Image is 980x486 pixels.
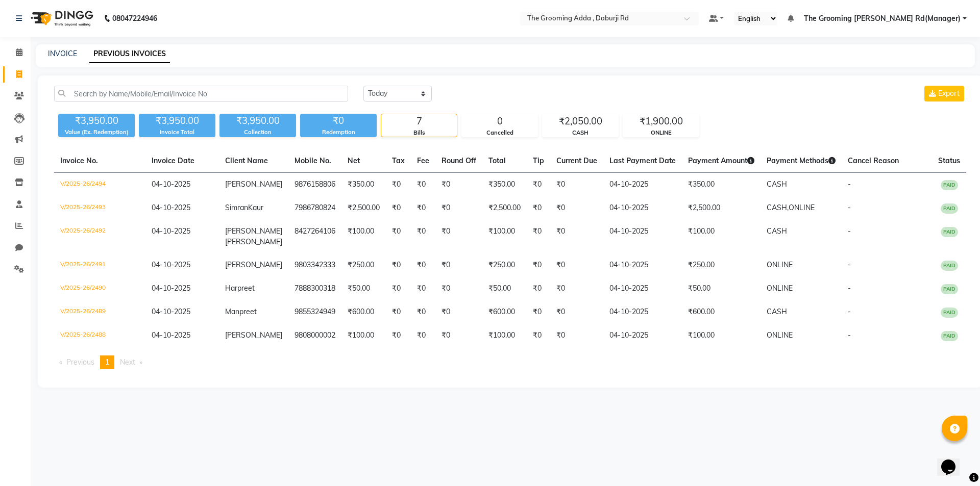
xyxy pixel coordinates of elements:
td: ₹0 [550,277,603,300]
span: Manpreet [225,307,257,316]
img: logo [26,4,96,33]
span: Previous [66,357,94,367]
div: 7 [381,114,457,129]
td: ₹2,500.00 [341,196,386,220]
div: CASH [543,129,618,137]
span: ONLINE [767,260,793,269]
td: ₹0 [550,253,603,277]
div: ₹3,950.00 [139,114,215,128]
td: ₹0 [527,277,550,300]
span: Cancel Reason [848,156,899,165]
span: [PERSON_NAME] [225,237,282,246]
td: ₹0 [386,324,411,347]
span: CASH, [767,203,789,212]
div: ₹2,050.00 [543,114,618,129]
td: 04-10-2025 [603,220,682,253]
span: - [848,180,851,189]
span: Mobile No. [295,156,331,165]
span: PAID [941,331,958,341]
span: Total [488,156,506,165]
td: ₹0 [386,300,411,324]
td: ₹0 [527,173,550,197]
span: ONLINE [767,330,793,340]
button: Export [924,86,964,101]
td: ₹2,500.00 [482,196,527,220]
span: ONLINE [789,203,815,212]
td: ₹0 [435,324,482,347]
span: [PERSON_NAME] [225,226,282,236]
td: 04-10-2025 [603,324,682,347]
td: 8427264106 [288,220,341,253]
span: CASH [767,180,787,189]
span: ONLINE [767,284,793,293]
td: 04-10-2025 [603,173,682,197]
span: - [848,284,851,293]
td: ₹350.00 [482,173,527,197]
span: 04-10-2025 [152,180,190,189]
td: 7888300318 [288,277,341,300]
span: PAID [941,284,958,294]
td: V/2025-26/2492 [54,220,145,253]
td: ₹350.00 [341,173,386,197]
td: ₹0 [411,253,435,277]
td: ₹0 [527,253,550,277]
span: PAID [941,308,958,318]
td: V/2025-26/2494 [54,173,145,197]
span: [PERSON_NAME] [225,330,282,340]
span: 04-10-2025 [152,203,190,212]
span: The Grooming [PERSON_NAME] Rd(Manager) [804,13,961,24]
div: Value (Ex. Redemption) [58,128,135,137]
div: Collection [219,128,296,137]
div: ₹1,900.00 [623,114,699,129]
td: ₹0 [527,300,550,324]
div: Cancelled [462,129,537,137]
span: Fee [417,156,429,165]
span: - [848,307,851,316]
span: 04-10-2025 [152,260,190,269]
span: Round Off [442,156,476,165]
span: Payment Amount [688,156,754,165]
td: ₹100.00 [482,324,527,347]
td: ₹0 [411,196,435,220]
span: Invoice Date [152,156,194,165]
td: 9803342333 [288,253,341,277]
span: Payment Methods [767,156,836,165]
td: ₹0 [386,277,411,300]
span: Net [348,156,360,165]
td: ₹250.00 [682,253,761,277]
td: ₹250.00 [482,253,527,277]
td: ₹100.00 [682,324,761,347]
td: ₹0 [550,324,603,347]
div: ONLINE [623,129,699,137]
td: ₹0 [435,277,482,300]
td: ₹0 [386,253,411,277]
span: - [848,260,851,269]
span: PAID [941,180,958,190]
td: ₹0 [411,324,435,347]
div: Invoice Total [139,128,215,137]
td: ₹0 [386,220,411,253]
td: ₹0 [527,324,550,347]
span: Tax [392,156,405,165]
td: ₹600.00 [341,300,386,324]
div: ₹3,950.00 [219,114,296,128]
span: 1 [105,357,109,367]
td: ₹350.00 [682,173,761,197]
b: 08047224946 [112,4,157,33]
span: Next [120,357,135,367]
div: ₹0 [300,114,377,128]
td: ₹600.00 [482,300,527,324]
td: ₹0 [435,220,482,253]
td: ₹250.00 [341,253,386,277]
iframe: chat widget [937,445,970,476]
td: 7986780824 [288,196,341,220]
td: ₹0 [435,253,482,277]
td: 04-10-2025 [603,277,682,300]
td: ₹50.00 [341,277,386,300]
td: ₹100.00 [341,324,386,347]
td: 04-10-2025 [603,253,682,277]
nav: Pagination [54,355,966,369]
td: ₹600.00 [682,300,761,324]
div: Bills [381,129,457,137]
span: 04-10-2025 [152,284,190,293]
